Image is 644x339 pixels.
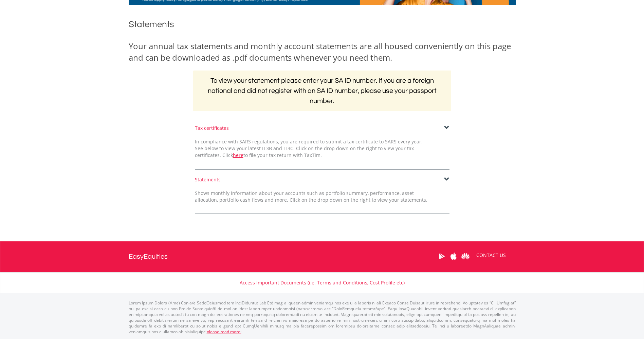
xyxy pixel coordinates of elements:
[222,152,322,158] span: Click to file your tax return with TaxTim.
[472,246,511,265] a: CONTACT US
[193,71,451,111] h2: To view your statement please enter your SA ID number. If you are a foreign national and did not ...
[448,246,460,267] a: Apple
[240,279,405,286] a: Access Important Documents (i.e. Terms and Conditions, Cost Profile etc)
[129,40,516,64] div: Your annual tax statements and monthly account statements are all housed conveniently on this pag...
[129,20,174,29] span: Statements
[195,125,449,132] div: Tax certificates
[190,190,433,203] div: Shows monthly information about your accounts such as portfolio summary, performance, asset alloc...
[233,152,243,158] a: here
[436,246,448,267] a: Google Play
[207,329,241,335] a: please read more:
[460,246,472,267] a: Huawei
[195,138,423,158] span: In compliance with SARS regulations, you are required to submit a tax certificate to SARS every y...
[195,176,449,183] div: Statements
[129,300,516,335] p: Lorem Ipsum Dolors (Ame) Con a/e SeddOeiusmod tem InciDiduntut Lab Etd mag aliquaen admin veniamq...
[129,241,168,272] a: EasyEquities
